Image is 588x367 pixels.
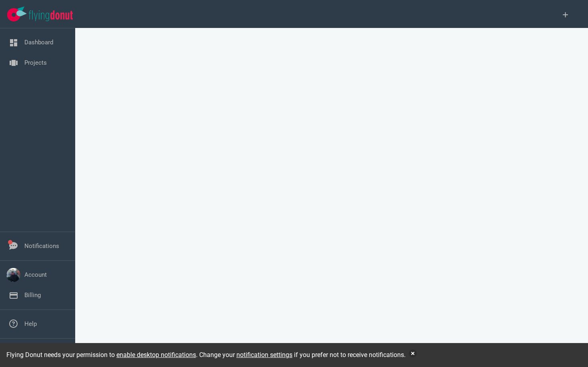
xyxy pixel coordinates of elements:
a: Account [24,271,47,278]
a: Billing [24,292,41,299]
a: enable desktop notifications [116,351,196,359]
a: Help [24,320,37,327]
img: Flying Donut text logo [29,10,73,21]
span: Flying Donut needs your permission to [6,351,196,359]
span: . Change your if you prefer not to receive notifications. [196,351,406,359]
a: Notifications [24,242,59,250]
a: Dashboard [24,39,53,46]
a: Projects [24,59,47,66]
a: notification settings [236,351,292,359]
